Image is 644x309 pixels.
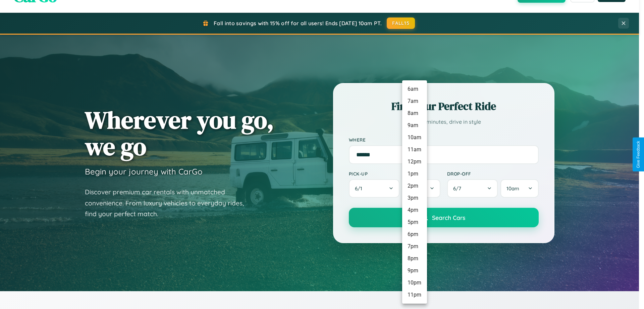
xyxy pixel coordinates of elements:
[402,204,427,216] li: 4pm
[402,289,427,301] li: 11pm
[402,168,427,180] li: 1pm
[402,216,427,228] li: 5pm
[402,156,427,168] li: 12pm
[402,228,427,240] li: 6pm
[402,265,427,277] li: 9pm
[402,277,427,289] li: 10pm
[636,141,641,168] div: Give Feedback
[402,240,427,253] li: 7pm
[402,180,427,192] li: 2pm
[402,144,427,156] li: 11am
[402,107,427,119] li: 8am
[402,83,427,95] li: 6am
[402,95,427,107] li: 7am
[402,192,427,204] li: 3pm
[402,131,427,144] li: 10am
[402,253,427,265] li: 8pm
[402,119,427,131] li: 9am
